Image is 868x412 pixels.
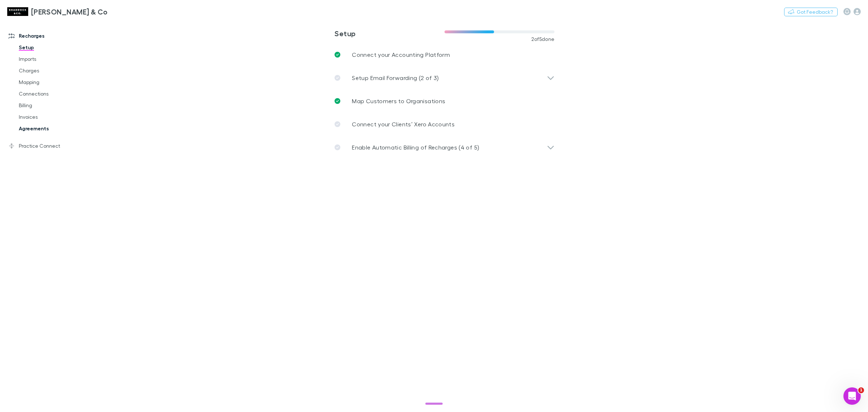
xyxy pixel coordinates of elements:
a: Agreements [12,123,102,134]
a: Recharges [1,30,102,42]
button: Got Feedback? [784,8,838,16]
a: Billing [12,100,102,111]
a: [PERSON_NAME] & Co [3,3,112,20]
a: Practice Connect [1,140,102,152]
h3: [PERSON_NAME] & Co [31,7,108,16]
a: Map Customers to Organisations [329,89,560,113]
p: Enable Automatic Billing of Recharges (4 of 5) [352,143,479,152]
p: Connect your Accounting Platform [352,50,450,59]
a: Setup [12,42,102,53]
a: Connect your Accounting Platform [329,43,560,66]
a: Mapping [12,76,102,88]
iframe: Intercom live chat [843,387,861,405]
a: Connect your Clients’ Xero Accounts [329,113,560,136]
div: Enable Automatic Billing of Recharges (4 of 5) [329,136,560,159]
a: Imports [12,53,102,65]
p: Setup Email Forwarding (2 of 3) [352,73,439,82]
p: Map Customers to Organisations [352,97,445,105]
a: Charges [12,65,102,76]
div: Setup Email Forwarding (2 of 3) [329,66,560,89]
img: Shaddock & Co's Logo [7,7,28,16]
a: Connections [12,88,102,100]
p: Connect your Clients’ Xero Accounts [352,120,455,129]
span: 1 [858,387,864,393]
a: Invoices [12,111,102,123]
span: 2 of 5 done [531,36,555,42]
h3: Setup [335,29,444,38]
